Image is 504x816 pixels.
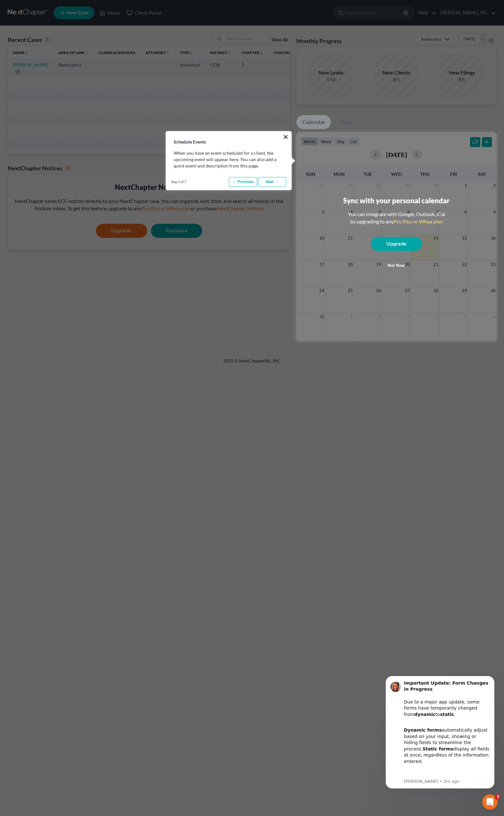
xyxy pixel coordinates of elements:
[174,150,284,169] p: When you have an event scheduled for a client, the upcoming event will appear here. You can also ...
[283,132,289,142] button: ×
[482,794,498,810] iframe: Intercom live chat
[296,115,331,129] a: Calendar
[371,259,422,272] button: Not now
[166,131,291,145] h3: Schedule Events
[343,196,450,206] div: Sync with your personal calendar
[171,179,186,184] span: Step 5 of 7
[229,177,257,187] a: ← Previous
[371,237,422,251] a: Upgrade
[258,177,286,187] a: Next →
[28,112,114,118] p: Message from Kelly, sent 2m ago
[495,794,500,799] span: 3
[376,666,504,799] iframe: Intercom notifications message
[334,115,359,129] a: Tasks
[345,211,448,225] div: You can integrate with Google, Outlook, iCal by upgrading to any
[28,102,114,152] div: Our team is actively working to re-integrate dynamic functionality and expects to have it restore...
[394,218,443,224] a: Pro Plus or Whoa plan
